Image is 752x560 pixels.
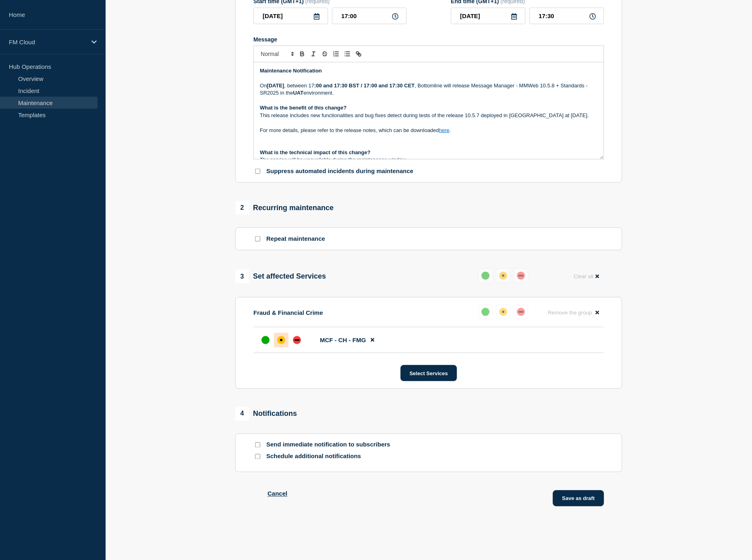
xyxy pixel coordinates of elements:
[277,336,285,344] div: affected
[266,453,395,461] p: Schedule additional notifications
[235,201,249,215] span: 2
[530,8,604,24] input: HH:MM
[293,90,303,96] strong: UAT
[478,305,493,319] button: up
[266,167,413,175] p: Suppress automated incidents during maintenance
[297,49,308,59] button: Toggle bold text
[255,169,260,174] input: Suppress automated incidents during maintenance
[235,201,334,215] div: Recurring maintenance
[332,8,407,24] input: HH:MM
[253,36,604,43] div: Message
[253,309,323,316] p: Fraud & Financial Crime
[266,235,325,243] p: Repeat maintenance
[260,68,322,74] strong: Maintenance Notification
[543,305,604,320] button: Remove the group
[496,305,511,319] button: affected
[320,337,366,343] span: MCF - CH - FMG
[439,127,449,133] a: here
[499,308,507,316] div: affected
[514,305,528,319] button: down
[482,308,490,316] div: up
[517,272,525,280] div: down
[257,49,297,59] span: Font size
[314,83,415,89] strong: :00 and 17:30 BST / 17:00 and 17:30 CET
[548,310,592,316] span: Remove the group
[260,156,598,163] p: The service will be unavailable during the maintenance window.
[260,82,598,97] p: On , between 17 , Bottomline will release Message Manager - MMWeb 10.5.8 + Standards - SR2025 in ...
[235,407,249,421] span: 4
[235,270,249,283] span: 3
[478,269,493,283] button: up
[553,490,604,506] button: Save as draft
[266,441,395,449] p: Send immediate notification to subscribers
[260,127,598,134] p: For more details, please refer to the release notes, which can be downloaded .
[255,454,260,459] input: Schedule additional notifications
[253,8,328,24] input: YYYY-MM-DD
[342,49,353,59] button: Toggle bulleted list
[330,49,342,59] button: Toggle ordered list
[235,270,326,283] div: Set affected Services
[496,269,511,283] button: affected
[260,149,371,155] strong: What is the technical impact of this change?
[401,365,457,381] button: Select Services
[451,8,526,24] input: YYYY-MM-DD
[319,49,330,59] button: Toggle strikethrough text
[353,49,364,59] button: Toggle link
[499,272,507,280] div: affected
[482,272,490,280] div: up
[255,442,260,448] input: Send immediate notification to subscribers
[260,112,598,119] p: This release includes new functionalities and bug fixes detect during tests of the release 10.5.7...
[235,407,297,421] div: Notifications
[268,490,287,497] button: Cancel
[255,236,260,242] input: Repeat maintenance
[254,62,604,159] div: Message
[260,105,347,111] strong: What is the benefit of this change?
[517,308,525,316] div: down
[514,269,528,283] button: down
[267,83,284,89] strong: [DATE]
[262,336,270,344] div: up
[569,269,604,284] button: Clear all
[308,49,319,59] button: Toggle italic text
[293,336,301,344] div: down
[9,39,86,45] p: FM Cloud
